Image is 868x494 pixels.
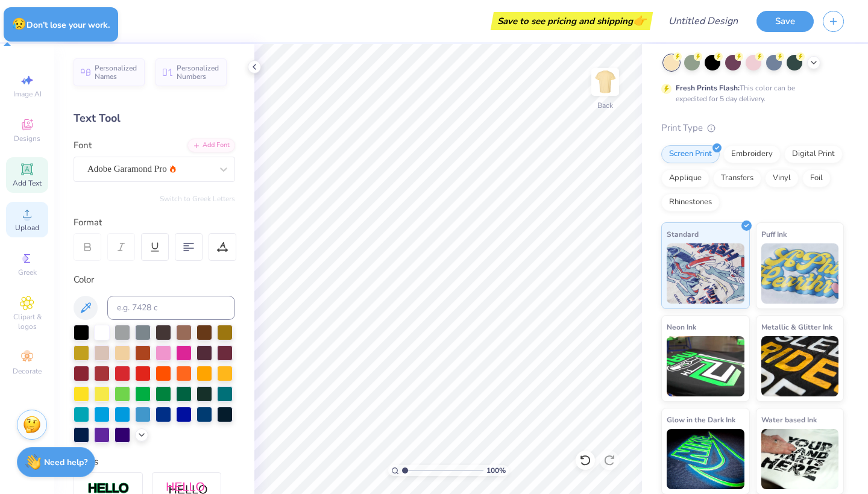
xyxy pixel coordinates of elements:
[661,121,844,135] div: Print Type
[761,320,832,333] span: Metallic & Glitter Ink
[761,243,839,304] img: Puff Ink
[667,243,744,304] img: Standard
[13,178,42,188] span: Add Text
[676,83,740,93] strong: Fresh Prints Flash:
[15,223,39,233] span: Upload
[14,134,40,143] span: Designs
[74,110,235,127] div: Text Tool
[177,64,219,81] span: Personalized Numbers
[44,457,87,468] strong: Need help?
[784,145,843,163] div: Digital Print
[74,216,236,230] div: Format
[761,336,839,396] img: Metallic & Glitter Ink
[74,273,235,287] div: Color
[667,429,744,489] img: Glow in the Dark Ink
[633,13,646,28] span: 👉
[667,320,696,333] span: Neon Ink
[13,366,42,376] span: Decorate
[667,413,735,426] span: Glow in the Dark Ink
[723,145,781,163] div: Embroidery
[802,169,831,187] div: Foil
[593,70,617,94] img: Back
[713,169,761,187] div: Transfers
[597,100,613,111] div: Back
[761,228,787,240] span: Puff Ink
[95,64,137,81] span: Personalized Names
[187,139,235,152] div: Add Font
[761,413,817,426] span: Water based Ink
[107,296,235,320] input: e.g. 7428 c
[661,145,720,163] div: Screen Print
[74,139,92,152] label: Font
[756,11,814,32] button: Save
[494,12,650,30] div: Save to see pricing and shipping
[667,336,744,396] img: Neon Ink
[761,429,839,489] img: Water based Ink
[765,169,799,187] div: Vinyl
[676,83,824,104] div: This color can be expedited for 5 day delivery.
[486,465,506,476] span: 100 %
[667,228,699,240] span: Standard
[661,169,709,187] div: Applique
[18,267,37,277] span: Greek
[659,9,747,33] input: Untitled Design
[160,194,235,204] button: Switch to Greek Letters
[13,89,42,99] span: Image AI
[661,193,720,211] div: Rhinestones
[6,312,48,331] span: Clipart & logos
[74,455,235,469] div: Styles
